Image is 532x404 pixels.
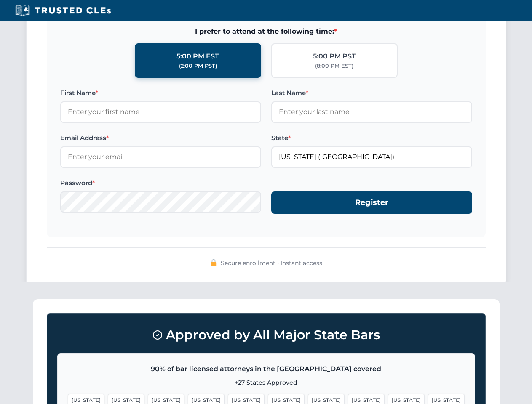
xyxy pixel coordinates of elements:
[13,4,113,17] img: Trusted CLEs
[179,62,217,70] div: (2:00 PM PST)
[60,101,261,122] input: Enter your first name
[210,259,217,266] img: 🔒
[60,133,261,143] label: Email Address
[60,26,472,37] span: I prefer to attend at the following time:
[221,258,322,268] span: Secure enrollment • Instant access
[68,364,465,375] p: 90% of bar licensed attorneys in the [GEOGRAPHIC_DATA] covered
[68,378,465,387] p: +27 States Approved
[57,324,475,346] h3: Approved by All Major State Bars
[315,62,353,70] div: (8:00 PM EST)
[176,51,219,62] div: 5:00 PM EST
[313,51,356,62] div: 5:00 PM PST
[60,178,261,188] label: Password
[60,88,261,98] label: First Name
[271,146,472,167] input: Florida (FL)
[271,191,472,214] button: Register
[271,133,472,143] label: State
[271,101,472,122] input: Enter your last name
[60,146,261,167] input: Enter your email
[271,88,472,98] label: Last Name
